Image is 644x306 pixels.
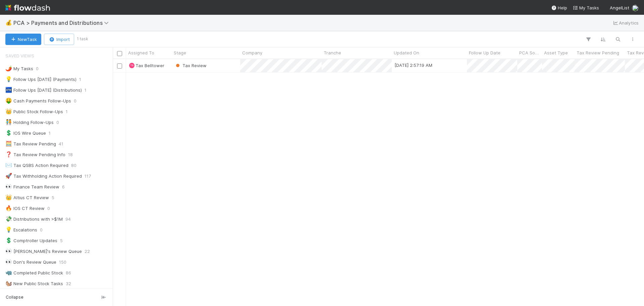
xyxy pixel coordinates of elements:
[62,183,65,191] span: 6
[469,49,500,56] span: Follow Up Date
[56,118,59,127] span: 0
[5,215,63,223] div: Distributions with >$1M
[77,36,88,42] small: 1 task
[5,49,34,62] span: Saved Views
[66,269,71,277] span: 86
[36,64,39,73] span: 0
[5,205,12,211] span: 🔥
[74,97,76,105] span: 0
[5,64,33,73] div: My Tasks
[5,162,12,168] span: ✉️
[5,75,76,84] div: Follow Ups [DATE] (Payments)
[5,248,12,254] span: 👀
[5,279,63,288] div: New Public Stock Tasks
[394,49,419,56] span: Updated On
[544,49,568,56] span: Asset Type
[5,237,12,243] span: 💲
[5,86,82,94] div: Follow Ups [DATE] (Distributions)
[5,151,12,157] span: ❓
[5,269,63,277] div: Completed Public Stock
[5,270,12,275] span: 🦏
[612,19,639,27] a: Analytics
[5,173,12,179] span: 🚀
[573,4,599,11] a: My Tasks
[5,141,12,146] span: 🧮
[5,184,12,189] span: 👀
[59,258,66,266] span: 150
[5,34,41,45] button: NewTask
[117,51,122,56] input: Toggle All Rows Selected
[5,2,50,13] img: logo-inverted-e16ddd16eac7371096b0.svg
[394,62,432,69] div: [DATE] 2:57:19 AM
[5,226,37,234] div: Escalations
[66,279,71,288] span: 32
[49,129,51,137] span: 1
[13,19,112,26] span: PCA > Payments and Distributions
[5,97,71,105] div: Cash Payments Follow-Ups
[324,49,341,56] span: Tranche
[632,5,639,11] img: avatar_c8e523dd-415a-4cf0-87a3-4b787501e7b6.png
[130,64,133,67] span: TB
[174,49,186,56] span: Stage
[5,161,68,170] div: Tax QSBS Action Required
[5,150,65,159] div: Tax Review Pending Info
[85,172,91,180] span: 117
[52,193,54,202] span: 5
[551,4,567,11] div: Help
[577,49,619,56] span: Tax Review Pending
[5,76,12,82] span: 💡
[5,130,12,136] span: 💲
[5,118,54,127] div: Holding Follow-Ups
[66,107,68,116] span: 1
[136,63,164,68] span: Tax Belltower
[174,63,207,68] span: Tax Review
[5,216,12,222] span: 💸
[117,63,122,69] input: Toggle Row Selected
[5,204,45,213] div: IOS CT Review
[5,108,12,114] span: 👑
[129,63,135,68] div: Tax Belltower
[174,62,207,69] div: Tax Review
[519,49,540,56] span: PCA Source
[5,280,12,286] span: 🐿️
[85,86,87,94] span: 1
[65,215,71,223] span: 94
[85,247,90,256] span: 22
[40,226,43,234] span: 0
[129,62,164,69] div: TBTax Belltower
[5,194,12,200] span: 👑
[5,247,82,256] div: [PERSON_NAME]'s Review Queue
[5,183,59,191] div: Finance Team Review
[47,204,50,213] span: 0
[5,98,12,103] span: 🤑
[6,294,23,300] span: Collapse
[44,34,74,45] button: Import
[5,259,12,265] span: 👀
[5,193,49,202] div: Altius CT Review
[5,140,56,148] div: Tax Review Pending
[128,49,154,56] span: Assigned To
[60,236,63,245] span: 5
[71,161,76,170] span: 80
[5,65,12,71] span: 🌶️
[59,140,63,148] span: 41
[610,5,629,10] span: AngelList
[79,75,81,84] span: 1
[5,119,12,125] span: 🧑‍🤝‍🧑
[5,172,82,180] div: Tax Withholding Action Required
[5,87,12,93] span: 🏧
[242,49,262,56] span: Company
[573,5,599,10] span: My Tasks
[5,107,63,116] div: Public Stock Follow-Ups
[68,150,73,159] span: 18
[5,20,12,26] span: 💰
[5,258,56,266] div: Don's Review Queue
[5,227,12,232] span: 💡
[5,129,46,137] div: IOS Wire Queue
[5,236,57,245] div: Comptroller Updates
